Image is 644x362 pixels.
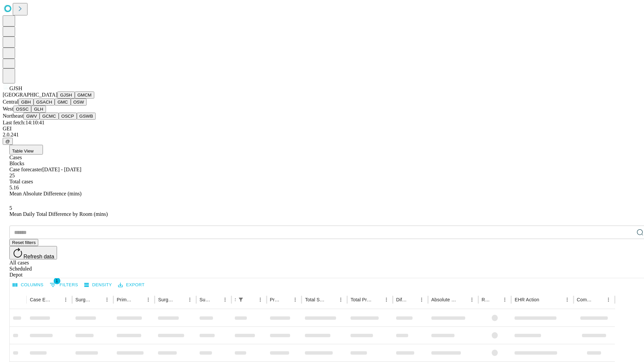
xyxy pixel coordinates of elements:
button: Menu [102,295,112,304]
button: Sort [458,295,467,304]
span: Case forecaster [9,167,42,172]
div: Total Scheduled Duration [305,297,326,302]
span: Last fetch: 14:10:41 [3,120,45,125]
div: EHR Action [515,297,539,302]
button: Menu [220,295,230,304]
button: Menu [604,295,613,304]
button: Menu [144,295,153,304]
button: GSWB [77,113,96,120]
button: Menu [61,295,70,304]
span: 25 [9,173,15,178]
button: Menu [382,295,391,304]
span: Table View [12,148,34,154]
button: Sort [93,295,102,304]
span: Northeast [3,113,23,119]
div: Surgery Date [200,297,210,302]
button: Sort [281,295,290,304]
div: Total Predicted Duration [351,297,372,302]
span: [GEOGRAPHIC_DATA] [3,92,57,98]
div: Surgery Name [158,297,175,302]
button: Export [116,280,146,290]
span: 1 [54,278,60,284]
button: Sort [176,295,185,304]
button: Sort [327,295,336,304]
div: Scheduled In Room Duration [235,297,235,302]
button: GMC [55,99,70,106]
div: Surgeon Name [75,297,92,302]
button: Menu [467,295,477,304]
button: OSCP [59,113,77,120]
span: GJSH [9,85,22,91]
button: Show filters [48,280,80,290]
button: Sort [246,295,256,304]
div: Absolute Difference [431,297,457,302]
button: Refresh data [9,246,57,259]
button: GJSH [57,92,75,99]
button: GMCM [75,92,94,99]
button: Menu [185,295,195,304]
button: GWV [23,113,40,120]
button: Sort [211,295,220,304]
button: GLH [31,106,46,113]
div: 1 active filter [236,295,246,304]
button: Sort [594,295,604,304]
span: Central [3,99,18,105]
button: OSSC [13,106,32,113]
button: @ [3,138,13,145]
button: Sort [540,295,549,304]
button: Menu [500,295,509,304]
span: Refresh data [23,254,54,259]
button: Reset filters [9,239,38,246]
span: Mean Daily Total Difference by Room (mins) [9,211,108,217]
button: Sort [372,295,382,304]
span: Total cases [9,179,33,184]
div: Resolved in EHR [482,297,490,302]
button: GSACH [34,99,55,106]
button: Select columns [11,280,45,290]
button: Menu [417,295,426,304]
button: Menu [562,295,572,304]
span: @ [5,139,10,144]
button: Sort [491,295,500,304]
button: Table View [9,145,43,155]
button: Show filters [236,295,246,304]
span: 5.16 [9,185,19,190]
div: Primary Service [117,297,133,302]
button: GCMC [40,113,59,120]
button: Sort [52,295,61,304]
span: West [3,106,13,112]
button: Menu [336,295,345,304]
div: Predicted In Room Duration [270,297,281,302]
span: 5 [9,205,12,211]
div: Difference [396,297,407,302]
button: Sort [134,295,144,304]
span: [DATE] - [DATE] [42,167,81,172]
span: Mean Absolute Difference (mins) [9,191,82,196]
button: Menu [290,295,300,304]
button: GBH [18,99,34,106]
div: 2.0.241 [3,132,641,138]
span: Reset filters [12,240,36,245]
div: Comments [577,297,594,302]
div: Case Epic Id [30,297,51,302]
div: GEI [3,126,641,132]
button: Sort [408,295,417,304]
button: OSW [71,99,87,106]
button: Density [83,280,114,290]
button: Menu [256,295,265,304]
